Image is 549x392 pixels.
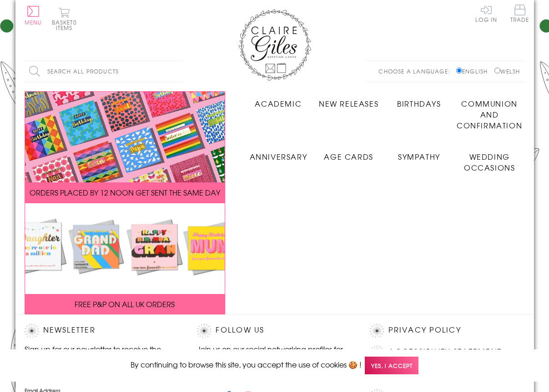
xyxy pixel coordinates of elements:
[388,346,502,358] a: Accessibility Statement
[397,98,441,109] span: Birthdays
[456,68,462,73] input: English
[243,91,314,109] a: Academic
[197,343,352,376] p: Join us on our social networking profiles for up to the minute news and product releases the mome...
[52,7,77,30] button: Basket0 items
[243,144,314,162] a: Anniversary
[25,6,42,25] button: Menu
[75,299,175,309] span: FREE P&P ON ALL UK ORDERS
[454,144,525,173] a: Wedding Occasions
[384,91,454,109] a: Birthdays
[313,91,384,109] a: New Releases
[464,151,515,173] span: Wedding Occasions
[313,144,384,162] a: Age Cards
[510,5,529,22] span: Trade
[494,67,520,75] label: Welsh
[456,67,492,75] label: English
[25,18,42,26] span: Menu
[454,91,525,131] a: Communion and Confirmation
[197,324,352,338] h2: Follow Us
[255,98,302,109] span: Academic
[250,151,307,162] span: Anniversary
[457,98,522,131] span: Communion and Confirmation
[494,68,500,73] input: Welsh
[510,5,529,24] a: Trade
[384,144,454,162] a: Sympathy
[319,98,378,109] span: New Releases
[238,9,311,81] img: Claire Giles Greetings Cards
[378,67,454,75] p: Choose a language:
[25,61,184,82] input: Search all products
[324,151,373,162] span: Age Cards
[175,61,184,82] input: Search
[56,18,77,32] span: 0 items
[398,151,440,162] span: Sympathy
[475,5,497,22] a: Log In
[30,187,220,198] span: ORDERS PLACED BY 12 NOON GET SENT THE SAME DAY
[365,357,418,374] span: Yes, I accept
[25,343,179,376] p: Sign up for our newsletter to receive the latest product launches, news and offers directly to yo...
[25,324,179,338] h2: Newsletter
[388,324,461,336] a: Privacy Policy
